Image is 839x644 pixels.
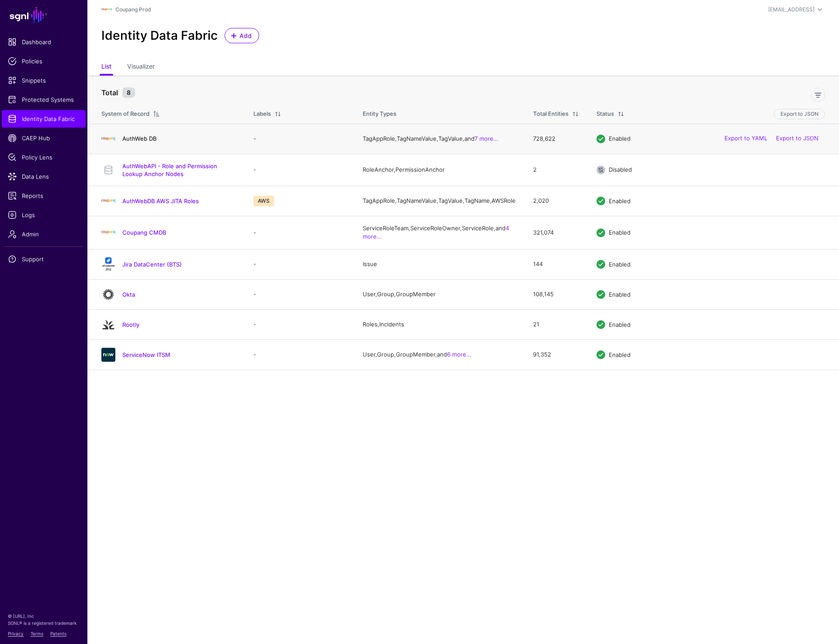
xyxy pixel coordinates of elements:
a: Admin [2,225,86,243]
a: AuthWebDB AWS JITA Roles [122,197,199,204]
span: Identity Data Fabric [8,114,80,123]
td: - [245,216,354,249]
a: Logs [2,206,86,224]
span: Enabled [609,321,631,328]
a: Policy Lens [2,149,86,166]
span: Dashboard [8,38,80,46]
td: TagAppRole, TagNameValue, TagValue, and [354,124,524,154]
a: ServiceNow ITSM [122,351,170,358]
td: 91,352 [524,339,588,370]
a: Rootly [122,321,139,328]
span: Enabled [609,135,631,142]
td: Issue [354,249,524,279]
td: TagAppRole, TagNameValue, TagValue, TagName, AWSRole [354,186,524,216]
div: Total Entities [533,110,569,118]
img: svg+xml;base64,PHN2ZyBpZD0iTG9nbyIgeG1sbnM9Imh0dHA6Ly93d3cudzMub3JnLzIwMDAvc3ZnIiB3aWR0aD0iMTIxLj... [101,132,115,146]
a: Dashboard [2,33,86,51]
img: svg+xml;base64,PHN2ZyBpZD0iTG9nbyIgeG1sbnM9Imh0dHA6Ly93d3cudzMub3JnLzIwMDAvc3ZnIiB3aWR0aD0iMTIxLj... [101,4,112,15]
td: User, Group, GroupMember [354,279,524,309]
td: - [245,154,354,186]
span: Disabled [609,166,632,173]
span: Data Lens [8,172,80,181]
a: AuthWebAPI - Role and Permission Lookup Anchor Nodes [122,163,217,177]
td: 21 [524,309,588,339]
td: - [245,339,354,370]
td: RoleAnchor, PermissionAnchor [354,154,524,186]
span: Logs [8,211,80,219]
a: 6 more... [447,351,472,358]
span: Enabled [609,291,631,298]
a: Reports [2,187,86,204]
span: Enabled [609,197,631,204]
span: CAEP Hub [8,134,80,142]
a: 7 more... [475,135,499,142]
a: Coupang CMDB [122,229,166,236]
a: Okta [122,291,135,298]
img: svg+xml;base64,PHN2ZyB3aWR0aD0iNjQiIGhlaWdodD0iNjQiIHZpZXdCb3g9IjAgMCA2NCA2NCIgZmlsbD0ibm9uZSIgeG... [101,287,115,301]
span: Entity Types [363,110,396,117]
td: 144 [524,249,588,279]
a: Visualizer [127,59,155,76]
div: System of Record [101,110,149,118]
span: Add [239,31,253,40]
img: svg+xml;base64,PHN2ZyBpZD0iTG9nbyIgeG1sbnM9Imh0dHA6Ly93d3cudzMub3JnLzIwMDAvc3ZnIiB3aWR0aD0iMTIxLj... [101,194,115,208]
img: svg+xml;base64,PHN2ZyB3aWR0aD0iMjQiIGhlaWdodD0iMjQiIHZpZXdCb3g9IjAgMCAyNCAyNCIgZmlsbD0ibm9uZSIgeG... [101,318,115,332]
span: AWS [253,196,274,206]
p: © [URL], Inc [8,613,80,620]
td: ServiceRoleTeam, ServiceRoleOwner, ServiceRole, and [354,216,524,249]
td: 728,622 [524,124,588,154]
td: 2,020 [524,186,588,216]
img: svg+xml;base64,PHN2ZyB3aWR0aD0iMTQxIiBoZWlnaHQ9IjE2NCIgdmlld0JveD0iMCAwIDE0MSAxNjQiIGZpbGw9Im5vbm... [101,257,115,271]
a: Coupang Prod [115,6,151,13]
td: Roles, Incidents [354,309,524,339]
button: Export to JSON [774,109,825,119]
td: - [245,249,354,279]
a: Export to YAML [725,135,767,142]
td: - [245,309,354,339]
a: List [101,59,111,76]
a: SGNL [5,5,82,24]
td: 321,074 [524,216,588,249]
span: Reports [8,191,80,200]
span: Policy Lens [8,153,80,162]
p: SGNL® is a registered trademark [8,620,80,627]
img: svg+xml;base64,PHN2ZyB3aWR0aD0iNjQiIGhlaWdodD0iNjQiIHZpZXdCb3g9IjAgMCA2NCA2NCIgZmlsbD0ibm9uZSIgeG... [101,348,115,362]
a: Identity Data Fabric [2,110,86,128]
span: Protected Systems [8,95,80,104]
a: Policies [2,52,86,70]
td: - [245,279,354,309]
td: 2 [524,154,588,186]
a: Export to JSON [776,135,818,142]
span: Snippets [8,76,80,85]
span: Enabled [609,351,631,358]
img: svg+xml;base64,PHN2ZyBpZD0iTG9nbyIgeG1sbnM9Imh0dHA6Ly93d3cudzMub3JnLzIwMDAvc3ZnIiB3aWR0aD0iMTIxLj... [101,225,115,239]
td: 108,145 [524,279,588,309]
a: Jira DataCenter (BTS) [122,261,182,268]
a: Snippets [2,72,86,89]
div: Labels [253,110,271,118]
span: Enabled [609,260,631,267]
span: Support [8,255,80,263]
h2: Identity Data Fabric [101,28,218,43]
a: Privacy [8,631,24,636]
a: Protected Systems [2,91,86,108]
a: Terms [31,631,43,636]
div: [EMAIL_ADDRESS] [768,6,815,14]
span: Policies [8,57,80,66]
span: Admin [8,230,80,239]
a: Patents [50,631,66,636]
span: Enabled [609,229,631,236]
strong: Total [101,88,118,97]
div: Status [596,110,614,118]
small: 8 [122,87,135,98]
td: User, Group, GroupMember, and [354,339,524,370]
a: Data Lens [2,168,86,185]
a: AuthWeb DB [122,135,156,142]
a: Add [225,28,259,43]
a: CAEP Hub [2,129,86,147]
td: - [245,124,354,154]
